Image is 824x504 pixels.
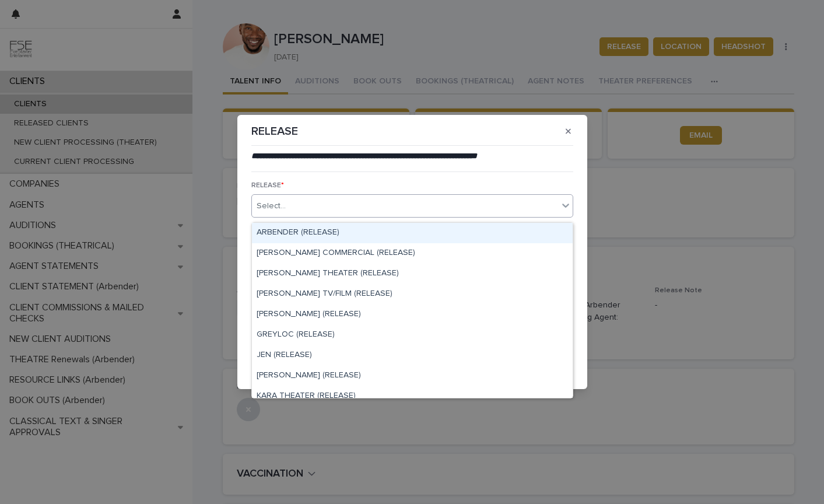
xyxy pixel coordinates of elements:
[252,325,573,345] div: GREYLOC (RELEASE)
[251,182,284,189] span: RELEASE
[252,264,573,284] div: CHONDRA THEATER (RELEASE)
[252,284,573,304] div: CHONDRA TV/FILM (RELEASE)
[252,386,573,407] div: KARA THEATER (RELEASE)
[251,124,298,138] p: RELEASE
[252,345,573,366] div: JEN (RELEASE)
[252,223,573,243] div: ARBENDER (RELEASE)
[252,243,573,264] div: CHONDRA COMMERCIAL (RELEASE)
[257,200,286,212] div: Select...
[252,366,573,386] div: JODI (RELEASE)
[252,304,573,325] div: DORI (RELEASE)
